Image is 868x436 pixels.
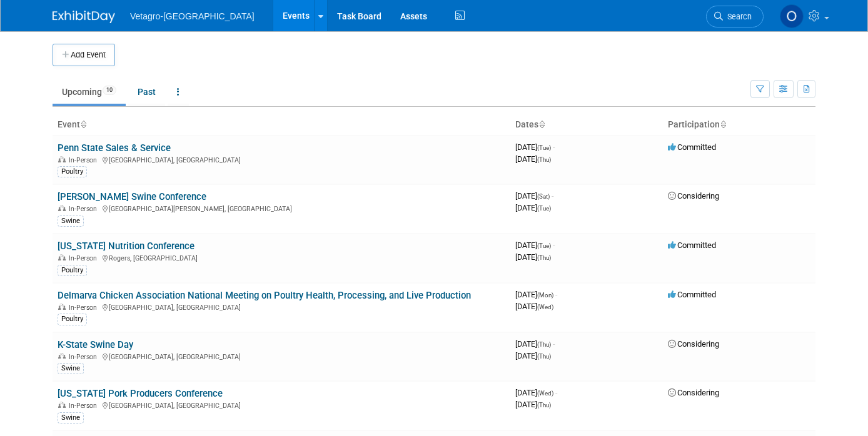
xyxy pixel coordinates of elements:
[58,166,87,177] div: Poultry
[553,142,555,152] span: -
[537,193,550,200] span: (Sat)
[53,44,115,66] button: Add Event
[537,205,551,212] span: (Tue)
[58,314,87,325] div: Poultry
[58,412,84,424] div: Swine
[553,240,555,250] span: -
[58,400,505,410] div: [GEOGRAPHIC_DATA], [GEOGRAPHIC_DATA]
[130,11,255,21] span: Vetagro-[GEOGRAPHIC_DATA]
[58,216,84,227] div: Swine
[537,156,551,163] span: (Thu)
[53,80,126,104] a: Upcoming10
[69,402,101,410] span: In-Person
[515,388,557,397] span: [DATE]
[515,240,555,250] span: [DATE]
[69,254,101,262] span: In-Person
[537,254,551,261] span: (Thu)
[552,191,553,201] span: -
[537,304,553,310] span: (Wed)
[58,302,505,312] div: [GEOGRAPHIC_DATA], [GEOGRAPHIC_DATA]
[58,191,206,202] a: [PERSON_NAME] Swine Conference
[537,341,551,348] span: (Thu)
[720,119,726,129] a: Sort by Participation Type
[668,388,719,397] span: Considering
[58,351,505,361] div: [GEOGRAPHIC_DATA], [GEOGRAPHIC_DATA]
[58,304,66,310] img: In-Person Event
[58,388,223,399] a: [US_STATE] Pork Producers Conference
[663,114,815,136] th: Participation
[538,119,545,129] a: Sort by Start Date
[515,302,553,311] span: [DATE]
[723,12,752,21] span: Search
[58,402,66,408] img: In-Person Event
[58,205,66,211] img: In-Person Event
[53,114,510,136] th: Event
[58,240,194,252] a: [US_STATE] Nutrition Conference
[515,351,551,360] span: [DATE]
[103,86,116,95] span: 10
[706,6,764,27] a: Search
[58,203,505,213] div: [GEOGRAPHIC_DATA][PERSON_NAME], [GEOGRAPHIC_DATA]
[555,290,557,299] span: -
[69,205,101,213] span: In-Person
[515,400,551,409] span: [DATE]
[537,390,553,397] span: (Wed)
[80,119,86,129] a: Sort by Event Name
[537,144,551,151] span: (Tue)
[553,339,555,349] span: -
[58,252,505,262] div: Rogers, [GEOGRAPHIC_DATA]
[537,292,553,299] span: (Mon)
[668,290,716,299] span: Committed
[555,388,557,397] span: -
[668,339,719,349] span: Considering
[69,304,101,312] span: In-Person
[58,156,66,162] img: In-Person Event
[515,203,551,212] span: [DATE]
[668,142,716,152] span: Committed
[515,339,555,349] span: [DATE]
[537,353,551,360] span: (Thu)
[668,240,716,250] span: Committed
[510,114,663,136] th: Dates
[58,154,505,164] div: [GEOGRAPHIC_DATA], [GEOGRAPHIC_DATA]
[537,242,551,249] span: (Tue)
[780,4,804,28] img: OliviaM Last
[58,363,84,374] div: Swine
[58,339,133,350] a: K-State Swine Day
[58,142,171,154] a: Penn State Sales & Service
[53,11,115,23] img: ExhibitDay
[69,156,101,164] span: In-Person
[69,353,101,361] span: In-Person
[128,80,165,104] a: Past
[515,142,555,152] span: [DATE]
[58,353,66,359] img: In-Person Event
[515,252,551,262] span: [DATE]
[537,402,551,409] span: (Thu)
[668,191,719,201] span: Considering
[58,265,87,276] div: Poultry
[58,290,471,301] a: Delmarva Chicken Association National Meeting on Poultry Health, Processing, and Live Production
[58,254,66,260] img: In-Person Event
[515,290,557,299] span: [DATE]
[515,154,551,164] span: [DATE]
[515,191,553,201] span: [DATE]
